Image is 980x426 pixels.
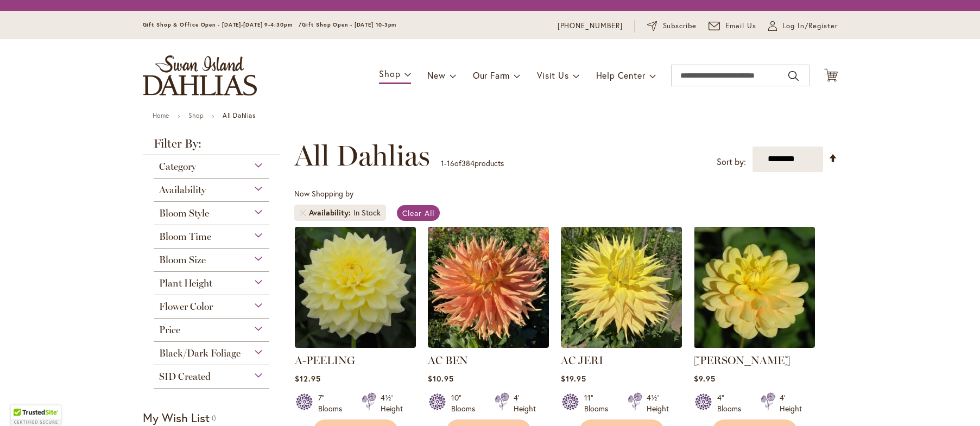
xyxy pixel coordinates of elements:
span: Bloom Style [159,207,209,219]
p: - of products [441,155,504,172]
div: In Stock [353,207,381,218]
span: Gift Shop Open - [DATE] 10-3pm [302,21,396,28]
button: Search [788,67,798,85]
div: 4' Height [514,392,536,414]
a: Home [153,111,169,119]
span: 16 [447,158,454,168]
div: 10" Blooms [451,392,482,414]
a: [PERSON_NAME] [694,354,791,367]
span: Email Us [725,21,756,31]
span: Plant Height [159,277,212,289]
span: Bloom Size [159,254,206,266]
div: TrustedSite Certified [11,405,61,426]
span: Category [159,161,196,173]
span: Gift Shop & Office Open - [DATE]-[DATE] 9-4:30pm / [143,21,302,28]
a: AC BEN [428,340,549,350]
span: Shop [379,68,400,79]
span: $12.95 [295,373,321,384]
span: Availability [309,207,353,218]
div: 7" Blooms [318,392,349,414]
div: 11" Blooms [584,392,615,414]
span: Log In/Register [782,21,838,31]
span: $9.95 [694,373,716,384]
span: Help Center [596,69,646,81]
div: 4' Height [780,392,802,414]
span: $10.95 [428,373,454,384]
span: All Dahlias [294,139,430,172]
span: Black/Dark Foliage [159,347,241,359]
img: AC Jeri [561,227,682,348]
a: AC BEN [428,354,468,367]
a: AC Jeri [561,340,682,350]
img: A-Peeling [295,227,416,348]
span: Clear All [402,208,434,218]
span: Visit Us [537,69,568,81]
div: 4½' Height [647,392,669,414]
span: New [427,69,445,81]
div: 4" Blooms [717,392,748,414]
a: Remove Availability In Stock [300,209,306,216]
span: Availability [159,184,206,196]
a: AC JERI [561,354,603,367]
strong: My Wish List [143,410,210,425]
span: Subscribe [663,21,697,31]
strong: Filter By: [143,138,281,155]
a: A-Peeling [295,340,416,350]
span: Price [159,324,180,336]
label: Sort by: [717,152,746,172]
a: Log In/Register [768,21,838,31]
div: 4½' Height [381,392,403,414]
span: SID Created [159,371,211,383]
a: AHOY MATEY [694,340,815,350]
img: AC BEN [428,227,549,348]
strong: All Dahlias [223,111,256,119]
a: A-PEELING [295,354,355,367]
span: 384 [461,158,475,168]
a: store logo [143,55,257,96]
a: Subscribe [647,21,697,31]
span: Flower Color [159,301,213,313]
span: $19.95 [561,373,586,384]
a: Email Us [709,21,756,31]
span: Bloom Time [159,231,211,243]
a: Shop [188,111,204,119]
a: Clear All [397,205,440,221]
a: [PHONE_NUMBER] [558,21,623,31]
img: AHOY MATEY [694,227,815,348]
span: Our Farm [473,69,510,81]
span: 1 [441,158,444,168]
span: Now Shopping by [294,188,353,199]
